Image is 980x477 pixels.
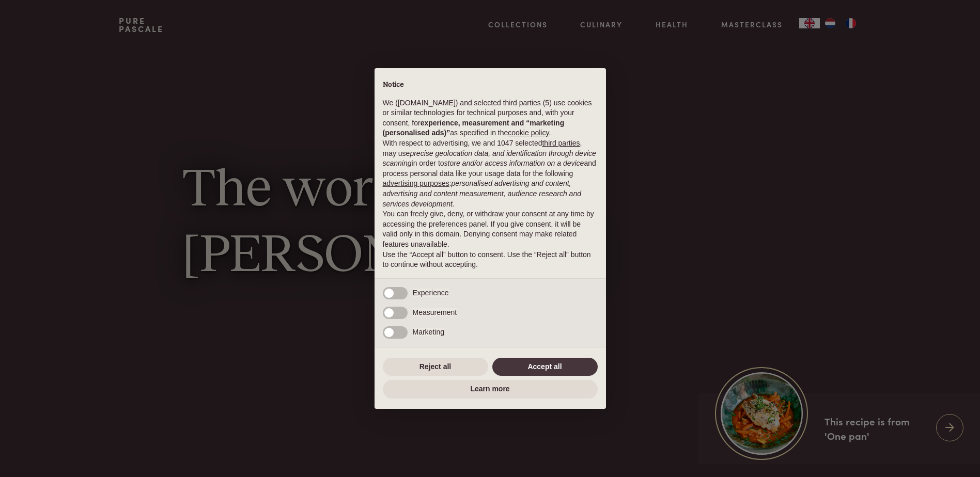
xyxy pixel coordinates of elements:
[542,138,580,149] button: third parties
[383,250,598,270] p: Use the “Accept all” button to consent. Use the “Reject all” button to continue without accepting.
[413,308,457,316] span: Measurement
[492,358,598,376] button: Accept all
[383,98,598,138] p: We ([DOMAIN_NAME]) and selected third parties (5) use cookies or similar technologies for technic...
[508,129,549,137] a: cookie policy
[383,358,488,376] button: Reject all
[413,328,444,336] span: Marketing
[383,119,565,137] strong: experience, measurement and “marketing (personalised ads)”
[383,179,581,208] em: personalised advertising and content, advertising and content measurement, audience research and ...
[444,159,584,167] em: store and/or access information on a device
[383,380,598,399] button: Learn more
[383,179,449,189] button: advertising purposes
[383,209,598,249] p: You can freely give, deny, or withdraw your consent at any time by accessing the preferences pane...
[383,81,598,90] h2: Notice
[413,289,449,297] span: Experience
[383,149,596,168] em: precise geolocation data, and identification through device scanning
[383,138,598,209] p: With respect to advertising, we and 1047 selected , may use in order to and process personal data...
